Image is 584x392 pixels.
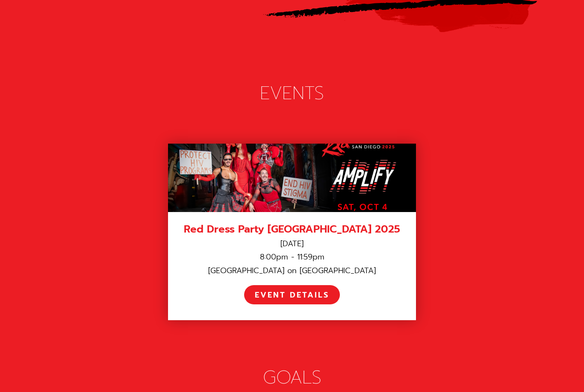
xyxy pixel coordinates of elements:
div: [GEOGRAPHIC_DATA] on [GEOGRAPHIC_DATA] [179,266,405,276]
a: Red Dress Party [GEOGRAPHIC_DATA] 2025[DATE]8:00pm - 11:59pm[GEOGRAPHIC_DATA] on [GEOGRAPHIC_DATA... [168,144,416,320]
div: EVENTS [27,82,557,105]
div: GOALS [27,366,557,389]
div: 8:00pm - 11:59pm [179,252,405,262]
div: [DATE] [179,239,405,249]
div: Red Dress Party [GEOGRAPHIC_DATA] 2025 [179,223,405,236]
div: EVENT DETAILS [255,290,329,300]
